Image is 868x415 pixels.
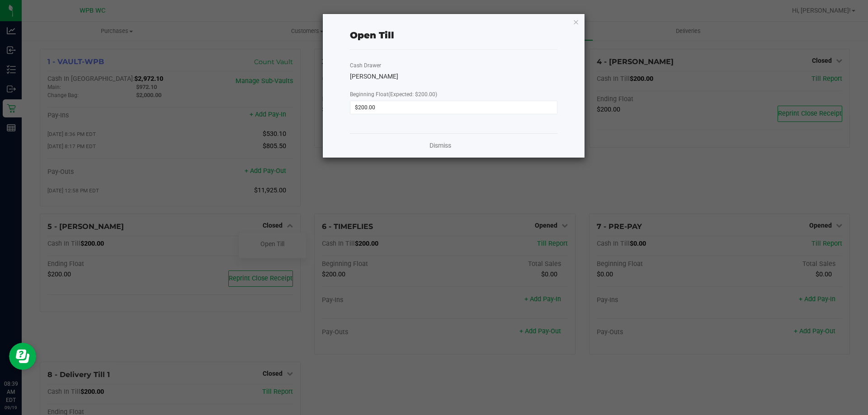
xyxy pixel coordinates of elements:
span: Beginning Float [350,91,437,98]
div: [PERSON_NAME] [350,72,557,81]
label: Cash Drawer [350,61,381,70]
iframe: Resource center [9,343,36,370]
a: Dismiss [429,141,451,150]
span: (Expected: $200.00) [388,91,437,98]
div: Open Till [350,28,394,42]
